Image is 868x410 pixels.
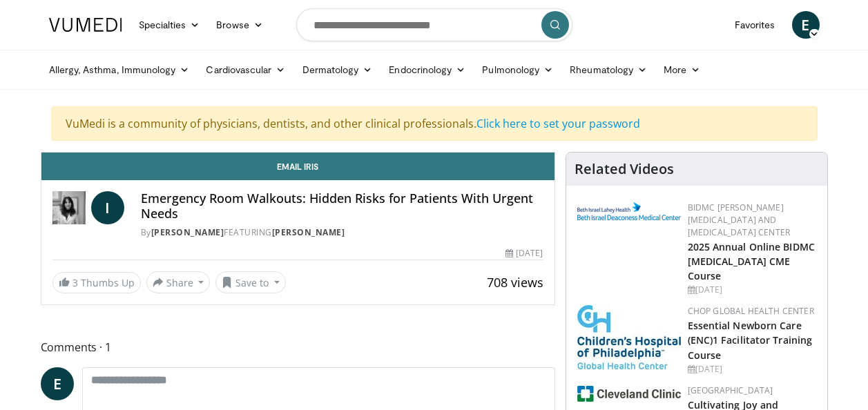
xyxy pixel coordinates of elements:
[294,56,381,84] a: Dermatology
[577,202,681,220] img: c96b19ec-a48b-46a9-9095-935f19585444.png.150x105_q85_autocrop_double_scale_upscale_version-0.2.png
[141,191,543,221] h4: Emergency Room Walkouts: Hidden Risks for Patients With Urgent Needs
[51,106,818,141] div: VuMedi is a community of physicians, dentists, and other clinical professionals.
[215,271,286,293] button: Save to
[688,319,813,361] a: Essential Newborn Care (ENC)1 Facilitator Training Course
[131,11,209,39] a: Specialties
[575,161,674,177] h4: Related Videos
[52,191,86,224] img: Dr. Iris Gorfinkel
[49,18,122,32] img: VuMedi Logo
[688,284,816,296] div: [DATE]
[380,56,474,84] a: Endocrinology
[655,56,708,84] a: More
[52,272,141,293] a: 3 Thumbs Up
[474,56,561,84] a: Pulmonology
[688,363,816,375] div: [DATE]
[792,11,820,39] a: E
[688,305,814,317] a: CHOP Global Health Center
[41,367,74,400] a: E
[577,386,681,402] img: 1ef99228-8384-4f7a-af87-49a18d542794.png.150x105_q85_autocrop_double_scale_upscale_version-0.2.jpg
[197,56,293,84] a: Cardiovascular
[487,274,543,291] span: 708 views
[41,338,555,356] span: Comments 1
[141,226,543,239] div: By FEATURING
[296,8,572,41] input: Search topics, interventions
[505,247,543,260] div: [DATE]
[272,226,345,238] a: [PERSON_NAME]
[726,11,784,39] a: Favorites
[476,116,640,131] a: Click here to set your password
[151,226,224,238] a: [PERSON_NAME]
[41,153,554,180] a: Email Iris
[208,11,271,39] a: Browse
[146,271,211,293] button: Share
[91,191,124,224] a: I
[577,305,681,369] img: 8fbf8b72-0f77-40e1-90f4-9648163fd298.jpg.150x105_q85_autocrop_double_scale_upscale_version-0.2.jpg
[688,384,773,396] a: [GEOGRAPHIC_DATA]
[688,202,791,238] a: BIDMC [PERSON_NAME][MEDICAL_DATA] and [MEDICAL_DATA] Center
[41,56,198,84] a: Allergy, Asthma, Immunology
[561,56,655,84] a: Rheumatology
[688,240,815,282] a: 2025 Annual Online BIDMC [MEDICAL_DATA] CME Course
[73,276,78,289] span: 3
